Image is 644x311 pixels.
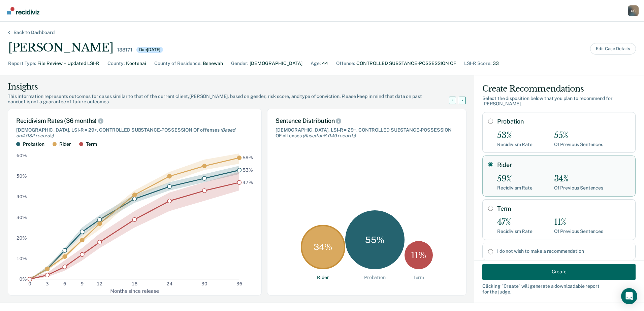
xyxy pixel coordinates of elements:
[497,217,533,227] div: 47%
[16,117,253,125] div: Recidivism Rates (36 months)
[20,276,27,282] text: 0%
[554,142,603,147] div: Of Previous Sentences
[5,30,63,35] div: Back to Dashboard
[482,283,636,295] div: Clicking " Create " will generate a downloadable report for the judge.
[250,60,302,67] div: [DEMOGRAPHIC_DATA]
[17,194,27,200] text: 40%
[28,281,31,287] text: 0
[301,225,345,269] div: 34 %
[8,94,457,105] div: This information represents outcomes for cases similar to that of the current client, [PERSON_NAM...
[7,7,39,14] img: Recidiviz
[243,180,253,185] text: 47%
[497,142,533,147] div: Recidivism Rate
[497,248,630,254] label: I do not wish to make a recommendation
[17,153,27,159] text: 60%
[621,288,637,304] div: Open Intercom Messenger
[243,155,253,161] text: 59%
[236,281,243,287] text: 36
[110,288,159,294] text: Months since release
[628,5,639,16] div: C C
[28,156,241,281] g: dot
[554,174,603,184] div: 34%
[364,275,386,280] div: Probation
[17,256,27,261] text: 10%
[136,47,163,53] div: Due [DATE]
[493,60,499,67] div: 33
[201,281,207,287] text: 30
[110,288,159,294] g: x-axis label
[203,60,223,67] div: Benewah
[276,127,458,139] div: [DEMOGRAPHIC_DATA], LSI-R = 29+, CONTROLLED SUBSTANCE-POSSESSION OF offenses
[63,281,66,287] text: 6
[554,185,603,191] div: Of Previous Sentences
[590,43,636,55] button: Edit Case Details
[17,153,27,282] g: y-axis tick label
[482,96,636,107] div: Select the disposition below that you plan to recommend for [PERSON_NAME] .
[317,275,329,280] div: Rider
[345,210,405,270] div: 55 %
[336,60,355,67] div: Offense :
[554,217,603,227] div: 11%
[117,47,132,53] div: 138171
[8,60,36,67] div: Report Type :
[497,229,533,234] div: Recidivism Rate
[497,205,630,212] label: Term
[497,131,533,140] div: 53%
[126,60,146,67] div: Kootenai
[413,275,424,280] div: Term
[356,60,456,67] div: CONTROLLED SUBSTANCE-POSSESSION OF
[17,235,27,241] text: 20%
[97,281,103,287] text: 12
[8,41,113,55] div: [PERSON_NAME]
[86,141,97,147] div: Term
[28,281,242,287] g: x-axis tick label
[464,60,491,67] div: LSI-R Score :
[132,281,138,287] text: 18
[23,141,44,147] div: Probation
[554,131,603,140] div: 55%
[497,185,533,191] div: Recidivism Rate
[154,60,201,67] div: County of Residence :
[231,60,248,67] div: Gender :
[482,83,636,94] div: Create Recommendations
[405,241,433,269] div: 11 %
[311,60,321,67] div: Age :
[8,81,457,92] div: Insights
[37,60,99,67] div: File Review + Updated LSI-R
[17,215,27,220] text: 30%
[482,264,636,280] button: Create
[243,155,253,185] g: text
[16,127,253,139] div: [DEMOGRAPHIC_DATA], LSI-R = 29+, CONTROLLED SUBSTANCE-POSSESSION OF offenses
[497,161,630,169] label: Rider
[46,281,49,287] text: 3
[17,174,27,179] text: 50%
[554,229,603,234] div: Of Previous Sentences
[30,153,239,279] g: area
[497,118,630,125] label: Probation
[628,5,639,16] button: Profile dropdown button
[81,281,84,287] text: 9
[59,141,71,147] div: Rider
[166,281,172,287] text: 24
[497,174,533,184] div: 59%
[322,60,328,67] div: 44
[107,60,125,67] div: County :
[16,127,235,138] span: (Based on 4,932 records )
[243,167,253,173] text: 53%
[276,117,458,125] div: Sentence Distribution
[302,133,356,138] span: (Based on 6,049 records )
